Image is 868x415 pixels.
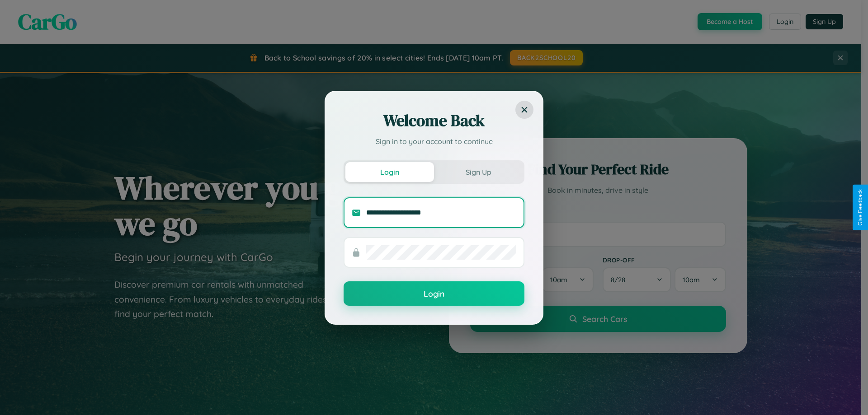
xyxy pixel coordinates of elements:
[857,189,863,226] div: Give Feedback
[344,281,524,306] button: Login
[345,162,434,182] button: Login
[344,136,524,147] p: Sign in to your account to continue
[344,110,524,131] h2: Welcome Back
[434,162,523,182] button: Sign Up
